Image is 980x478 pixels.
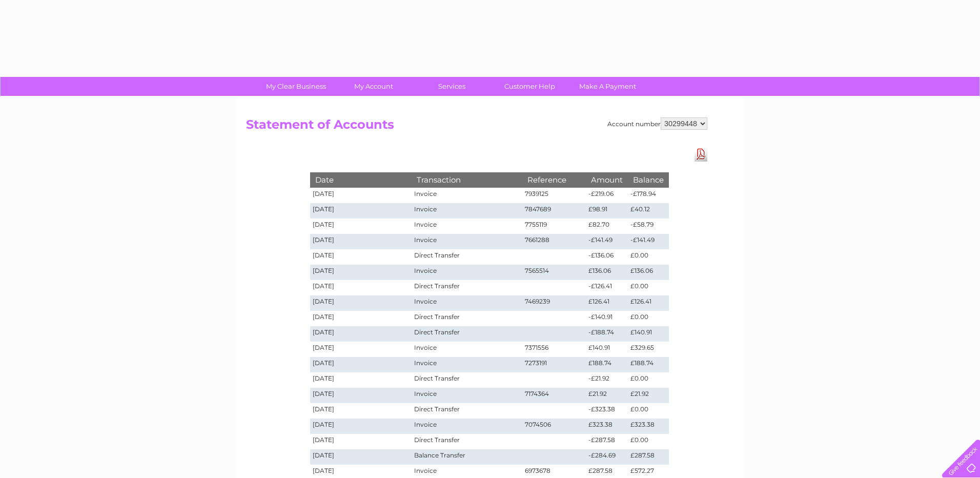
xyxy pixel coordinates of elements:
td: Invoice [412,265,522,280]
td: Invoice [412,203,522,218]
td: £0.00 [628,249,669,265]
a: My Clear Business [254,77,338,96]
td: Direct Transfer [412,403,522,419]
td: [DATE] [310,388,412,403]
td: -£58.79 [628,218,669,234]
td: [DATE] [310,218,412,234]
td: £188.74 [628,357,669,372]
td: -£178.94 [628,188,669,203]
td: £140.91 [628,326,669,342]
th: Transaction [412,172,522,187]
td: £0.00 [628,280,669,295]
td: -£219.06 [586,188,628,203]
td: Direct Transfer [412,372,522,388]
td: 7939125 [522,188,586,203]
td: -£136.06 [586,249,628,265]
td: [DATE] [310,357,412,372]
td: £0.00 [628,372,669,388]
td: Invoice [412,342,522,357]
td: [DATE] [310,449,412,465]
td: [DATE] [310,188,412,203]
td: 7174364 [522,388,586,403]
td: -£188.74 [586,326,628,342]
td: £82.70 [586,218,628,234]
td: £0.00 [628,434,669,449]
td: Direct Transfer [412,311,522,326]
td: Invoice [412,388,522,403]
td: Balance Transfer [412,449,522,465]
a: Make A Payment [565,77,650,96]
td: [DATE] [310,434,412,449]
td: [DATE] [310,280,412,295]
div: Account number [607,117,707,130]
td: £136.06 [628,265,669,280]
td: £329.65 [628,342,669,357]
td: 7755119 [522,218,586,234]
td: £126.41 [586,295,628,311]
td: £287.58 [628,449,669,465]
td: £140.91 [586,342,628,357]
td: [DATE] [310,265,412,280]
td: £126.41 [628,295,669,311]
td: 7371556 [522,342,586,357]
td: [DATE] [310,234,412,249]
h2: Statement of Accounts [246,117,707,137]
td: [DATE] [310,419,412,434]
td: £136.06 [586,265,628,280]
th: Date [310,172,412,187]
td: [DATE] [310,372,412,388]
td: Invoice [412,357,522,372]
td: 7469239 [522,295,586,311]
td: 7074506 [522,419,586,434]
td: Direct Transfer [412,280,522,295]
td: 7273191 [522,357,586,372]
td: 7847689 [522,203,586,218]
td: -£126.41 [586,280,628,295]
a: My Account [332,77,416,96]
td: [DATE] [310,203,412,218]
a: Customer Help [487,77,572,96]
th: Balance [628,172,669,187]
td: £98.91 [586,203,628,218]
td: Direct Transfer [412,326,522,342]
td: £0.00 [628,311,669,326]
td: 7565514 [522,265,586,280]
td: [DATE] [310,342,412,357]
td: £21.92 [586,388,628,403]
td: -£140.91 [586,311,628,326]
td: [DATE] [310,311,412,326]
a: Download Pdf [695,147,707,162]
td: 7661288 [522,234,586,249]
td: [DATE] [310,403,412,419]
td: £21.92 [628,388,669,403]
td: Invoice [412,234,522,249]
td: £323.38 [628,419,669,434]
td: Direct Transfer [412,434,522,449]
td: -£141.49 [586,234,628,249]
td: -£323.38 [586,403,628,419]
td: [DATE] [310,326,412,342]
th: Reference [522,172,586,187]
td: £40.12 [628,203,669,218]
a: Services [410,77,494,96]
td: [DATE] [310,295,412,311]
td: Direct Transfer [412,249,522,265]
td: Invoice [412,218,522,234]
td: Invoice [412,295,522,311]
td: Invoice [412,419,522,434]
td: £188.74 [586,357,628,372]
th: Amount [586,172,628,187]
td: -£21.92 [586,372,628,388]
td: Invoice [412,188,522,203]
td: £0.00 [628,403,669,419]
td: -£284.69 [586,449,628,465]
td: -£287.58 [586,434,628,449]
td: [DATE] [310,249,412,265]
td: £323.38 [586,419,628,434]
td: -£141.49 [628,234,669,249]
